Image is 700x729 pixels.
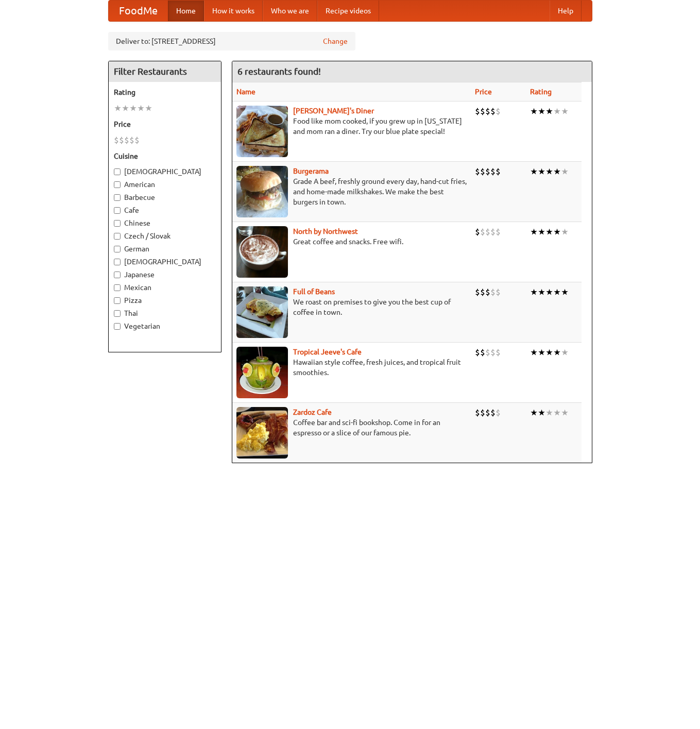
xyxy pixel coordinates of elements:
[530,88,552,96] a: Rating
[236,226,288,278] img: north.jpg
[496,347,501,358] li: $
[145,103,152,114] li: ★
[490,407,496,418] li: $
[204,1,263,21] a: How it works
[561,106,569,117] li: ★
[530,166,538,177] li: ★
[236,236,467,247] p: Great coffee and snacks. Free wifi.
[114,284,121,291] input: Mexican
[236,357,467,378] p: Hawaiian style coffee, fresh juices, and tropical fruit smoothies.
[236,347,288,398] img: jeeves.jpg
[114,119,216,129] h5: Price
[553,407,561,418] li: ★
[114,218,216,228] label: Chinese
[496,106,501,117] li: $
[553,226,561,238] li: ★
[496,226,501,238] li: $
[124,134,129,146] li: $
[538,286,545,298] li: ★
[490,226,496,238] li: $
[114,220,121,227] input: Chinese
[236,176,467,207] p: Grade A beef, freshly ground every day, hand-cut fries, and home-made milkshakes. We make the bes...
[108,32,355,50] div: Deliver to: [STREET_ADDRESS]
[114,323,121,330] input: Vegetarian
[561,407,569,418] li: ★
[114,308,216,318] label: Thai
[538,226,545,238] li: ★
[114,134,119,146] li: $
[480,226,485,238] li: $
[114,194,121,201] input: Barbecue
[490,347,496,358] li: $
[530,407,538,418] li: ★
[553,166,561,177] li: ★
[114,151,216,161] h5: Cuisine
[263,1,317,21] a: Who we are
[561,226,569,238] li: ★
[236,88,255,96] a: Name
[475,226,480,238] li: $
[129,134,134,146] li: $
[485,166,490,177] li: $
[530,226,538,238] li: ★
[550,1,582,21] a: Help
[129,103,137,114] li: ★
[293,107,374,115] a: [PERSON_NAME]'s Diner
[475,106,480,117] li: $
[114,168,121,175] input: [DEMOGRAPHIC_DATA]
[561,347,569,358] li: ★
[475,347,480,358] li: $
[490,106,496,117] li: $
[485,407,490,418] li: $
[538,166,545,177] li: ★
[538,407,545,418] li: ★
[114,257,216,267] label: [DEMOGRAPHIC_DATA]
[114,103,122,114] li: ★
[485,286,490,298] li: $
[134,134,140,146] li: $
[122,103,129,114] li: ★
[236,407,288,459] img: zardoz.jpg
[553,106,561,117] li: ★
[545,407,553,418] li: ★
[114,310,121,317] input: Thai
[236,106,288,157] img: sallys.jpg
[114,87,216,97] h5: Rating
[480,347,485,358] li: $
[293,227,358,235] a: North by Northwest
[114,272,121,278] input: Japanese
[490,166,496,177] li: $
[114,181,121,188] input: American
[236,417,467,438] p: Coffee bar and sci-fi bookshop. Come in for an espresso or a slice of our famous pie.
[530,106,538,117] li: ★
[114,205,216,215] label: Cafe
[293,408,332,416] b: Zardoz Cafe
[109,1,168,21] a: FoodMe
[114,233,121,240] input: Czech / Slovak
[293,167,329,175] b: Burgerama
[236,116,467,137] p: Food like mom cooked, if you grew up in [US_STATE] and mom ran a diner. Try our blue plate special!
[236,166,288,217] img: burgerama.jpg
[545,226,553,238] li: ★
[293,348,362,356] a: Tropical Jeeve's Cafe
[109,61,221,82] h4: Filter Restaurants
[545,286,553,298] li: ★
[480,106,485,117] li: $
[561,166,569,177] li: ★
[236,286,288,338] img: beans.jpg
[538,347,545,358] li: ★
[475,407,480,418] li: $
[168,1,204,21] a: Home
[114,259,121,265] input: [DEMOGRAPHIC_DATA]
[496,166,501,177] li: $
[119,134,124,146] li: $
[490,286,496,298] li: $
[545,347,553,358] li: ★
[114,231,216,241] label: Czech / Slovak
[480,166,485,177] li: $
[530,347,538,358] li: ★
[475,88,492,96] a: Price
[317,1,379,21] a: Recipe videos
